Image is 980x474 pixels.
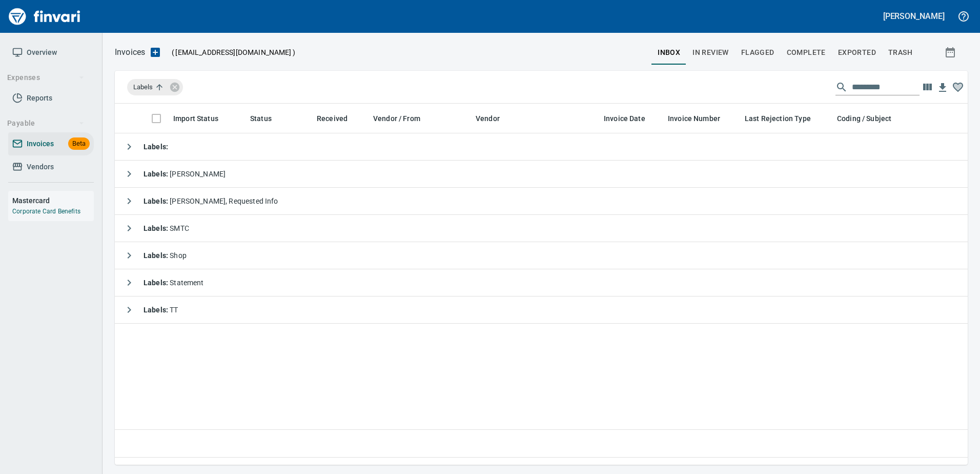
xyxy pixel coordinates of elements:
[317,112,361,125] span: Received
[837,112,891,125] span: Coding / Subject
[27,137,54,150] span: Invoices
[144,170,170,178] strong: Labels :
[127,79,183,95] div: Labels
[745,112,824,125] span: Last Rejection Type
[144,251,187,260] span: Shop
[144,224,189,232] span: SMTC
[144,251,170,260] strong: Labels :
[144,279,204,287] span: Statement
[173,112,232,125] span: Import Status
[144,143,168,151] strong: Labels :
[883,11,945,22] h5: [PERSON_NAME]
[144,170,226,178] span: [PERSON_NAME]
[373,112,434,125] span: Vendor / From
[658,46,680,59] span: inbox
[838,46,876,59] span: Exported
[476,112,513,125] span: Vendor
[692,46,729,59] span: In Review
[476,112,500,125] span: Vendor
[3,68,89,87] button: Expenses
[166,47,295,57] p: ( )
[668,112,720,125] span: Invoice Number
[68,138,90,150] span: Beta
[133,83,166,92] span: Labels
[888,46,912,59] span: trash
[27,92,52,105] span: Reports
[373,112,420,125] span: Vendor / From
[604,112,645,125] span: Invoice Date
[173,112,218,125] span: Import Status
[3,114,89,133] button: Payable
[787,46,826,59] span: Complete
[837,112,905,125] span: Coding / Subject
[27,46,57,59] span: Overview
[741,46,774,59] span: Flagged
[145,46,166,58] button: Upload an Invoice
[604,112,659,125] span: Invoice Date
[144,279,170,287] strong: Labels :
[8,41,94,64] a: Overview
[144,197,170,205] strong: Labels :
[144,224,170,232] strong: Labels :
[250,112,285,125] span: Status
[745,112,811,125] span: Last Rejection Type
[881,8,947,24] button: [PERSON_NAME]
[115,46,145,58] p: Invoices
[668,112,733,125] span: Invoice Number
[7,71,85,84] span: Expenses
[8,132,94,155] a: InvoicesBeta
[7,117,85,130] span: Payable
[6,4,83,29] img: Finvari
[8,87,94,110] a: Reports
[12,195,94,206] h6: Mastercard
[144,306,170,314] strong: Labels :
[115,46,145,58] nav: breadcrumb
[27,161,54,173] span: Vendors
[174,47,292,57] span: [EMAIL_ADDRESS][DOMAIN_NAME]
[8,155,94,179] a: Vendors
[144,306,178,314] span: TT
[935,80,950,95] button: Download table
[317,112,348,125] span: Received
[920,80,935,95] button: Choose columns to display
[12,208,80,215] a: Corporate Card Benefits
[250,112,272,125] span: Status
[950,80,966,95] button: Column choices favorited. Click to reset to default
[144,197,278,205] span: [PERSON_NAME], Requested Info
